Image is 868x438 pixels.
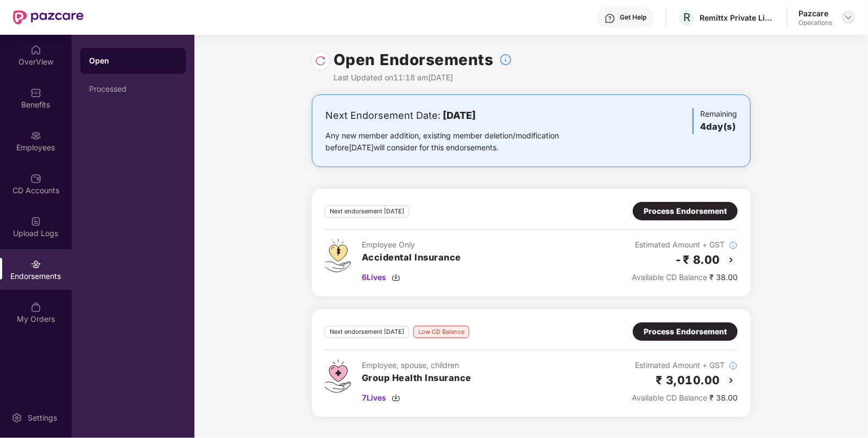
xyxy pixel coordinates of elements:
[844,13,853,22] img: svg+xml;base64,PHN2ZyBpZD0iRHJvcGRvd24tMzJ4MzIiIHhtbG5zPSJodHRwOi8vd3d3LnczLm9yZy8yMDAwL3N2ZyIgd2...
[325,130,593,154] div: Any new member addition, existing member deletion/modification before [DATE] will consider for th...
[30,259,41,270] img: svg+xml;base64,PHN2ZyBpZD0iRW5kb3JzZW1lbnRzIiB4bWxucz0iaHR0cDovL3d3dy53My5vcmcvMjAwMC9zdmciIHdpZH...
[725,374,738,387] img: svg+xml;base64,PHN2ZyBpZD0iQmFjay0yMHgyMCIgeG1sbnM9Imh0dHA6Ly93d3cudzMub3JnLzIwMDAvc3ZnIiB3aWR0aD...
[362,271,386,283] span: 6 Lives
[632,392,738,404] div: ₹ 38.00
[700,12,776,23] div: Remittx Private Limited
[392,393,400,402] img: svg+xml;base64,PHN2ZyBpZD0iRG93bmxvYWQtMzJ4MzIiIHhtbG5zPSJodHRwOi8vd3d3LnczLm9yZy8yMDAwL3N2ZyIgd2...
[683,11,690,24] span: R
[656,371,720,389] h2: ₹ 3,010.00
[632,359,738,371] div: Estimated Amount + GST
[315,55,326,66] img: svg+xml;base64,PHN2ZyBpZD0iUmVsb2FkLTMyeDMyIiB4bWxucz0iaHR0cDovL3d3dy53My5vcmcvMjAwMC9zdmciIHdpZH...
[632,393,707,402] span: Available CD Balance
[30,216,41,227] img: svg+xml;base64,PHN2ZyBpZD0iVXBsb2FkX0xvZ3MiIGRhdGEtbmFtZT0iVXBsb2FkIExvZ3MiIHhtbG5zPSJodHRwOi8vd3...
[362,251,461,265] h3: Accidental Insurance
[632,239,738,251] div: Estimated Amount + GST
[693,108,737,134] div: Remaining
[362,359,471,371] div: Employee, spouse, children
[13,10,84,24] img: New Pazcare Logo
[605,13,615,24] img: svg+xml;base64,PHN2ZyBpZD0iSGVscC0zMngzMiIgeG1sbnM9Imh0dHA6Ly93d3cudzMub3JnLzIwMDAvc3ZnIiB3aWR0aD...
[30,87,41,98] img: svg+xml;base64,PHN2ZyBpZD0iQmVuZWZpdHMiIHhtbG5zPSJodHRwOi8vd3d3LnczLm9yZy8yMDAwL3N2ZyIgd2lkdGg9Ij...
[675,251,721,269] h2: -₹ 8.00
[325,326,409,338] div: Next endorsement [DATE]
[362,239,461,251] div: Employee Only
[30,130,41,141] img: svg+xml;base64,PHN2ZyBpZD0iRW1wbG95ZWVzIiB4bWxucz0iaHR0cDovL3d3dy53My5vcmcvMjAwMC9zdmciIHdpZHRoPS...
[325,359,351,393] img: svg+xml;base64,PHN2ZyB4bWxucz0iaHR0cDovL3d3dy53My5vcmcvMjAwMC9zdmciIHdpZHRoPSI0Ny43MTQiIGhlaWdodD...
[729,241,738,250] img: svg+xml;base64,PHN2ZyBpZD0iSW5mb18tXzMyeDMyIiBkYXRhLW5hbWU9IkluZm8gLSAzMngzMiIgeG1sbnM9Imh0dHA6Ly...
[30,173,41,184] img: svg+xml;base64,PHN2ZyBpZD0iQ0RfQWNjb3VudHMiIGRhdGEtbmFtZT0iQ0QgQWNjb3VudHMiIHhtbG5zPSJodHRwOi8vd3...
[30,45,41,55] img: svg+xml;base64,PHN2ZyBpZD0iSG9tZSIgeG1sbnM9Imh0dHA6Ly93d3cudzMub3JnLzIwMDAvc3ZnIiB3aWR0aD0iMjAiIG...
[499,53,512,66] img: svg+xml;base64,PHN2ZyBpZD0iSW5mb18tXzMyeDMyIiBkYXRhLW5hbWU9IkluZm8gLSAzMngzMiIgeG1sbnM9Imh0dHA6Ly...
[334,72,512,84] div: Last Updated on 11:18 am[DATE]
[798,8,832,18] div: Pazcare
[362,392,386,404] span: 7 Lives
[325,108,593,123] div: Next Endorsement Date:
[24,412,60,423] div: Settings
[413,326,469,338] div: Low CD Balance
[729,361,738,370] img: svg+xml;base64,PHN2ZyBpZD0iSW5mb18tXzMyeDMyIiBkYXRhLW5hbWU9IkluZm8gLSAzMngzMiIgeG1sbnM9Imh0dHA6Ly...
[620,13,646,22] div: Get Help
[443,110,476,121] b: [DATE]
[644,326,727,338] div: Process Endorsement
[30,302,41,313] img: svg+xml;base64,PHN2ZyBpZD0iTXlfT3JkZXJzIiBkYXRhLW5hbWU9Ik15IE9yZGVycyIgeG1sbnM9Imh0dHA6Ly93d3cudz...
[334,48,494,72] h1: Open Endorsements
[11,412,22,423] img: svg+xml;base64,PHN2ZyBpZD0iU2V0dGluZy0yMHgyMCIgeG1sbnM9Imh0dHA6Ly93d3cudzMub3JnLzIwMDAvc3ZnIiB3aW...
[700,120,737,134] h3: 4 day(s)
[392,273,400,282] img: svg+xml;base64,PHN2ZyBpZD0iRG93bmxvYWQtMzJ4MzIiIHhtbG5zPSJodHRwOi8vd3d3LnczLm9yZy8yMDAwL3N2ZyIgd2...
[632,271,738,283] div: ₹ 38.00
[89,55,177,66] div: Open
[632,272,707,282] span: Available CD Balance
[325,205,409,218] div: Next endorsement [DATE]
[89,85,177,93] div: Processed
[362,371,471,385] h3: Group Health Insurance
[725,253,738,266] img: svg+xml;base64,PHN2ZyBpZD0iQmFjay0yMHgyMCIgeG1sbnM9Imh0dHA6Ly93d3cudzMub3JnLzIwMDAvc3ZnIiB3aWR0aD...
[644,205,727,217] div: Process Endorsement
[325,239,351,272] img: svg+xml;base64,PHN2ZyB4bWxucz0iaHR0cDovL3d3dy53My5vcmcvMjAwMC9zdmciIHdpZHRoPSI0OS4zMjEiIGhlaWdodD...
[798,18,832,27] div: Operations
